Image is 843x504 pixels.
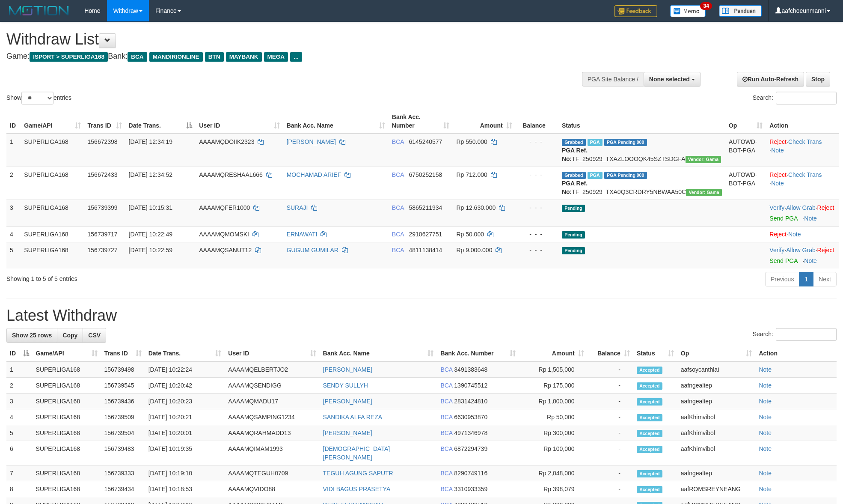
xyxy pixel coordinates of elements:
span: BCA [440,486,452,492]
td: SUPERLIGA168 [33,465,101,481]
td: 2 [6,378,33,394]
a: SANDIKA ALFA REZA [323,414,383,420]
span: Grabbed [562,139,586,146]
span: 156739399 [88,204,118,211]
span: Accepted [637,382,662,390]
td: aafsoycanthlai [677,361,756,378]
a: Note [759,445,772,452]
span: ISPORT > SUPERLIGA168 [30,52,108,62]
a: Note [759,366,772,373]
span: ... [290,52,302,62]
td: AAAAMQTEGUH0709 [225,465,319,481]
a: Note [771,180,784,187]
td: AAAAMQRAHMADD13 [225,425,319,441]
td: · · [766,242,839,268]
span: Accepted [637,367,662,374]
th: Game/API: activate to sort column ascending [33,346,101,361]
img: Feedback.jpg [614,5,657,17]
span: PGA Pending [604,139,647,146]
div: - - - [519,203,555,212]
a: Check Trans [788,138,822,145]
select: Showentries [21,92,53,104]
td: SUPERLIGA168 [33,481,101,497]
span: 34 [700,2,712,10]
a: Run Auto-Refresh [737,72,804,86]
th: User ID: activate to sort column ascending [196,109,283,134]
a: Show 25 rows [6,328,57,343]
a: VIDI BAGUS PRASETYA [323,486,391,492]
span: Vendor URL: https://trx31.1velocity.biz [686,189,722,196]
a: Note [759,470,772,477]
span: Accepted [637,470,662,477]
td: 7 [6,465,33,481]
td: 156739545 [101,378,145,394]
span: BCA [440,414,452,420]
td: 3 [6,200,21,226]
span: 156739717 [88,231,118,238]
span: AAAAMQFER1000 [199,204,250,211]
td: [DATE] 10:20:42 [145,378,225,394]
td: 156739504 [101,425,145,441]
a: CSV [83,328,106,343]
th: Status: activate to sort column ascending [633,346,677,361]
span: Copy 8290749116 to clipboard [454,470,487,477]
span: Rp 50.000 [456,231,484,238]
td: 156739434 [101,481,145,497]
th: Bank Acc. Name: activate to sort column ascending [283,109,389,134]
span: Accepted [637,430,662,437]
span: MEGA [264,52,288,62]
td: 156739436 [101,394,145,409]
td: [DATE] 10:20:01 [145,425,225,441]
td: SUPERLIGA168 [33,361,101,378]
td: - [588,441,633,465]
td: · · [766,167,839,200]
span: BCA [128,52,147,62]
span: Vendor URL: https://trx31.1velocity.biz [686,156,721,163]
a: Note [804,257,817,264]
td: AAAAMQIMAM1993 [225,441,319,465]
a: GUGUM GUMILAR [287,247,338,253]
a: Note [759,382,772,389]
th: User ID: activate to sort column ascending [225,346,319,361]
td: Rp 175,000 [519,378,587,394]
span: Rp 9.000.000 [456,247,492,253]
td: - [588,481,633,497]
a: Send PGA [769,257,797,264]
th: Action [755,346,837,361]
td: Rp 100,000 [519,441,587,465]
a: [PERSON_NAME] [323,398,372,405]
a: Reject [817,247,834,253]
span: BCA [440,382,452,389]
td: SUPERLIGA168 [33,378,101,394]
td: [DATE] 10:18:53 [145,481,225,497]
a: Copy [57,328,83,343]
td: AAAAMQVIDO88 [225,481,319,497]
a: Note [759,429,772,436]
a: Reject [769,171,787,178]
span: AAAAMQMOMSKI [199,231,249,238]
a: TEGUH AGUNG SAPUTR [323,470,393,477]
td: 156739483 [101,441,145,465]
span: BCA [392,138,404,145]
td: 156739509 [101,409,145,425]
td: aafngealtep [677,394,756,409]
td: TF_250929_TXA0Q3CRDRY5NBWAA50C [558,167,725,200]
span: BCA [440,445,452,452]
th: Bank Acc. Number: activate to sort column ascending [437,346,519,361]
span: Pending [562,247,585,254]
td: Rp 300,000 [519,425,587,441]
td: SUPERLIGA168 [21,242,84,268]
td: - [588,378,633,394]
td: 8 [6,481,33,497]
a: [PERSON_NAME] [323,429,372,436]
a: Reject [817,204,834,211]
td: SUPERLIGA168 [21,167,84,200]
a: MOCHAMAD ARIEF [287,171,341,178]
span: MAYBANK [226,52,262,62]
span: Pending [562,205,585,212]
span: Copy 1390745512 to clipboard [454,382,487,389]
td: · · [766,134,839,167]
a: [PERSON_NAME] [323,366,372,373]
span: BCA [392,231,404,238]
span: AAAAMQDOIIK2323 [199,138,254,145]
